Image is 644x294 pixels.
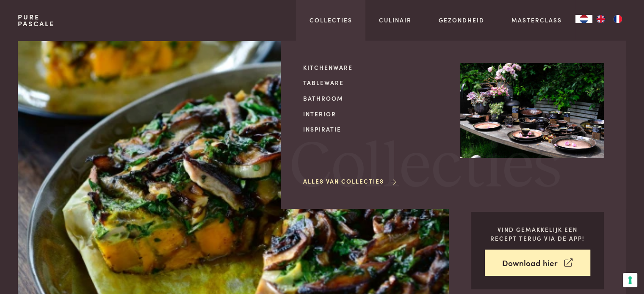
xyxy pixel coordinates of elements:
[511,16,562,25] a: Masterclass
[379,16,412,25] a: Culinair
[310,16,352,25] a: Collecties
[623,273,637,287] button: Uw voorkeuren voor toestemming voor trackingtechnologieën
[460,63,604,159] img: Collecties
[303,63,447,72] a: Kitchenware
[575,15,592,23] a: NL
[18,14,55,27] a: PurePascale
[303,125,447,134] a: Inspiratie
[303,177,398,186] a: Alles van Collecties
[485,225,590,242] p: Vind gemakkelijk een recept terug via de app!
[575,15,592,23] div: Language
[303,110,447,118] a: Interior
[592,15,626,23] ul: Language list
[439,16,484,25] a: Gezondheid
[290,135,561,200] span: Collecties
[303,94,447,103] a: Bathroom
[303,78,447,87] a: Tableware
[485,250,590,276] a: Download hier
[575,15,626,23] aside: Language selected: Nederlands
[609,15,626,23] a: FR
[592,15,609,23] a: EN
